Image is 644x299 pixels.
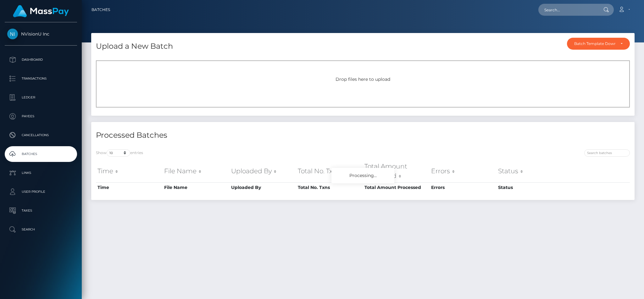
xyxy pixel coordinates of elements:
a: Transactions [5,71,77,86]
p: Batches [7,149,75,159]
img: NVisionU Inc [7,29,18,39]
a: Ledger [5,90,77,105]
img: MassPay Logo [13,5,69,17]
button: Batch Template Download [567,38,630,50]
select: Showentries [107,149,130,157]
th: Uploaded By [230,182,296,192]
p: Search [7,225,75,234]
a: Payees [5,108,77,124]
a: Links [5,165,77,181]
p: Payees [7,112,75,121]
a: Cancellations [5,127,77,143]
a: Taxes [5,203,77,219]
th: Errors [430,182,496,192]
th: Total No. Txns [296,182,363,192]
th: Time [96,160,163,182]
p: Transactions [7,74,75,83]
th: Errors [430,160,496,182]
input: Search... [538,4,597,16]
th: Time [96,182,163,192]
p: User Profile [7,187,75,197]
a: User Profile [5,184,77,200]
a: Search [5,222,77,237]
th: File Name [163,182,229,192]
p: Cancellations [7,130,75,140]
th: File Name [163,160,229,182]
div: Batch Template Download [574,41,615,46]
th: Total Amount Processed [363,160,430,182]
a: Batches [92,3,110,16]
h4: Upload a New Batch [96,41,173,52]
p: Links [7,168,75,178]
span: NVisionU Inc [5,31,77,37]
a: Dashboard [5,52,77,68]
th: Total No. Txns [296,160,363,182]
h4: Processed Batches [96,130,358,141]
p: Ledger [7,93,75,102]
th: Total Amount Processed [363,182,430,192]
th: Status [497,160,563,182]
div: Processing... [331,168,394,183]
input: Search batches [584,149,630,157]
label: Show entries [96,149,143,157]
a: Batches [5,146,77,162]
span: Drop files here to upload [336,76,390,82]
p: Taxes [7,206,75,215]
p: Dashboard [7,55,75,64]
th: Status [497,182,563,192]
th: Uploaded By [230,160,296,182]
